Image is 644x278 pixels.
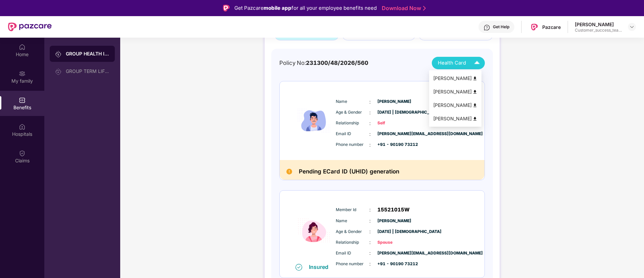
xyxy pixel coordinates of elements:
img: svg+xml;base64,PHN2ZyB4bWxucz0iaHR0cDovL3d3dy53My5vcmcvMjAwMC9zdmciIHdpZHRoPSI0OCIgaGVpZ2h0PSI0OC... [472,89,477,94]
img: svg+xml;base64,PHN2ZyB3aWR0aD0iMjAiIGhlaWdodD0iMjAiIHZpZXdCb3g9IjAgMCAyMCAyMCIgZmlsbD0ibm9uZSIgeG... [19,70,26,77]
span: [PERSON_NAME][EMAIL_ADDRESS][DOMAIN_NAME] [377,250,411,256]
span: [PERSON_NAME] [377,218,411,224]
img: svg+xml;base64,PHN2ZyB3aWR0aD0iMjAiIGhlaWdodD0iMjAiIHZpZXdCb3g9IjAgMCAyMCAyMCIgZmlsbD0ibm9uZSIgeG... [55,68,62,75]
span: : [369,228,371,235]
strong: mobile app [264,5,291,11]
span: Spouse [377,239,411,246]
div: [PERSON_NAME] [433,88,477,95]
h2: Pending ECard ID (UHID) generation [299,167,399,176]
span: Name [336,218,369,224]
span: Phone number [336,261,369,267]
img: svg+xml;base64,PHN2ZyBpZD0iQmVuZWZpdHMiIHhtbG5zPSJodHRwOi8vd3d3LnczLm9yZy8yMDAwL3N2ZyIgd2lkdGg9Ij... [19,97,26,104]
span: Age & Gender [336,229,369,235]
span: : [369,130,371,138]
div: GROUP HEALTH INSURANCE [66,50,109,57]
img: svg+xml;base64,PHN2ZyB4bWxucz0iaHR0cDovL3d3dy53My5vcmcvMjAwMC9zdmciIHdpZHRoPSI0OCIgaGVpZ2h0PSI0OC... [472,76,477,81]
img: svg+xml;base64,PHN2ZyBpZD0iSG9zcGl0YWxzIiB4bWxucz0iaHR0cDovL3d3dy53My5vcmcvMjAwMC9zdmciIHdpZHRoPS... [19,123,26,130]
span: 15521015W [377,206,410,214]
img: svg+xml;base64,PHN2ZyB4bWxucz0iaHR0cDovL3d3dy53My5vcmcvMjAwMC9zdmciIHdpZHRoPSI0OCIgaGVpZ2h0PSI0OC... [472,103,477,108]
img: Stroke [423,5,426,12]
img: Pending [286,169,292,174]
span: Email ID [336,131,369,137]
span: [PERSON_NAME][EMAIL_ADDRESS][DOMAIN_NAME] [377,131,411,137]
span: : [369,239,371,246]
div: [PERSON_NAME] [575,21,622,28]
div: Insured [309,264,332,270]
div: Customer_success_team_lead [575,28,622,33]
span: Age & Gender [336,109,369,116]
img: New Pazcare Logo [8,23,52,31]
div: Get Pazcare for all your employee benefits need [234,4,377,12]
span: +91 - 90190 73212 [377,261,411,267]
div: Pazcare [542,24,561,30]
img: Pazcare_Logo.png [530,22,539,32]
span: : [369,260,371,268]
span: : [369,217,371,225]
div: Get Help [493,24,509,30]
img: svg+xml;base64,PHN2ZyBpZD0iSG9tZSIgeG1sbnM9Imh0dHA6Ly93d3cudzMub3JnLzIwMDAvc3ZnIiB3aWR0aD0iMjAiIG... [19,44,26,50]
div: [PERSON_NAME] [433,115,477,122]
span: Health Card [438,59,466,67]
span: 231300/48/2026/560 [306,59,368,66]
img: svg+xml;base64,PHN2ZyBpZD0iRHJvcGRvd24tMzJ4MzIiIHhtbG5zPSJodHRwOi8vd3d3LnczLm9yZy8yMDAwL3N2ZyIgd2... [629,24,635,30]
span: [DATE] | [DEMOGRAPHIC_DATA] [377,109,411,116]
img: Icuh8uwCUCF+XjCZyLQsAKiDCM9HiE6CMYmKQaPGkZKaA32CAAACiQcFBJY0IsAAAAASUVORK5CYII= [471,57,483,69]
span: : [369,141,371,149]
span: Relationship [336,239,369,246]
span: [PERSON_NAME] [377,98,411,105]
span: Self [377,120,411,126]
span: Name [336,98,369,105]
img: svg+xml;base64,PHN2ZyBpZD0iQ2xhaW0iIHhtbG5zPSJodHRwOi8vd3d3LnczLm9yZy8yMDAwL3N2ZyIgd2lkdGg9IjIwIi... [19,150,26,157]
span: Relationship [336,120,369,126]
div: [PERSON_NAME] [433,102,477,109]
img: svg+xml;base64,PHN2ZyBpZD0iSGVscC0zMngzMiIgeG1sbnM9Imh0dHA6Ly93d3cudzMub3JnLzIwMDAvc3ZnIiB3aWR0aD... [484,24,490,31]
img: icon [294,88,334,154]
span: Email ID [336,250,369,256]
span: : [369,206,371,213]
div: Policy No: [279,58,368,67]
span: : [369,98,371,106]
button: Health Card [432,57,485,69]
img: svg+xml;base64,PHN2ZyB4bWxucz0iaHR0cDovL3d3dy53My5vcmcvMjAwMC9zdmciIHdpZHRoPSI0OCIgaGVpZ2h0PSI0OC... [472,116,477,121]
span: +91 - 90190 73212 [377,142,411,148]
div: [PERSON_NAME] [433,75,477,82]
span: : [369,109,371,116]
img: svg+xml;base64,PHN2ZyB4bWxucz0iaHR0cDovL3d3dy53My5vcmcvMjAwMC9zdmciIHdpZHRoPSIxNiIgaGVpZ2h0PSIxNi... [295,264,302,271]
span: Phone number [336,142,369,148]
span: : [369,120,371,127]
img: svg+xml;base64,PHN2ZyB3aWR0aD0iMjAiIGhlaWdodD0iMjAiIHZpZXdCb3g9IjAgMCAyMCAyMCIgZmlsbD0ibm9uZSIgeG... [55,51,62,57]
a: Download Now [382,5,424,12]
img: icon [294,198,334,263]
span: [DATE] | [DEMOGRAPHIC_DATA] [377,229,411,235]
span: Member Id [336,207,369,213]
span: : [369,249,371,257]
img: Logo [223,5,230,11]
div: GROUP TERM LIFE INSURANCE [66,69,109,74]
